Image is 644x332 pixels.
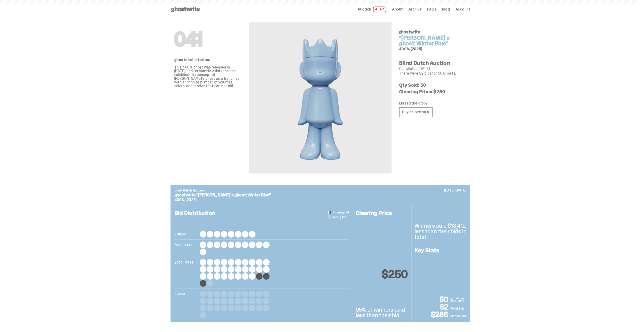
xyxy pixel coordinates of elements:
[415,296,450,303] p: 50
[399,29,420,35] span: ghostwrite
[427,7,436,11] a: FAQs
[292,34,348,162] img: ghostwrite&ldquo;Schrödinger's ghost: Winter Blue&rdquo;
[399,83,466,87] p: Qty Sold: 50
[174,193,466,197] p: ghostwrite “[PERSON_NAME]'s ghost: Winter Blue”
[174,197,196,202] span: 400% (2025)
[358,7,371,11] span: Auction
[399,60,466,66] h4: Blind Dutch Auction
[356,307,409,318] p: 95% of winners paid less than their bid
[399,72,466,75] p: There were 82 bids for 50 Ghosts.
[174,189,466,192] p: Blind Dutch Auction
[399,35,466,46] h4: “[PERSON_NAME]'s ghost: Winter Blue”
[442,7,450,11] a: Blog
[358,7,386,12] a: Auction LIVE
[333,215,347,219] span: losing bid
[415,248,467,253] h4: Key Stats
[373,7,386,12] span: LIVE
[415,311,450,318] p: $286
[399,67,466,71] p: Completed [DATE]
[392,7,403,11] a: About
[455,7,470,11] a: Account
[415,303,450,311] p: 82
[174,231,198,238] p: ≥ $1000
[450,306,467,311] p: Total Bids
[450,297,467,303] p: ghosts sold at auction
[444,189,466,192] p: [DATE]-[DATE]
[333,211,349,214] span: winning bid
[399,47,422,51] span: 400% (2025)
[415,223,467,240] p: Winners paid $13,412 less than their bids in total
[399,101,466,105] p: Missed the drop?
[174,210,349,231] h4: Bid Distribution
[399,89,466,94] p: Clearing Price: $250
[174,58,242,62] p: ghosts tell stories.
[450,314,467,318] p: Median Bid
[382,269,407,280] p: $250
[174,291,198,318] p: < $250
[174,242,198,255] p: $500 - $999
[174,65,242,88] p: This 400% ghost was released in [DATE] and its humble existence has solidified the concept of [PE...
[408,7,422,11] a: Archive
[174,30,242,49] h1: 041
[174,259,198,287] p: $250 - $499
[356,210,409,216] h4: Clearing Price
